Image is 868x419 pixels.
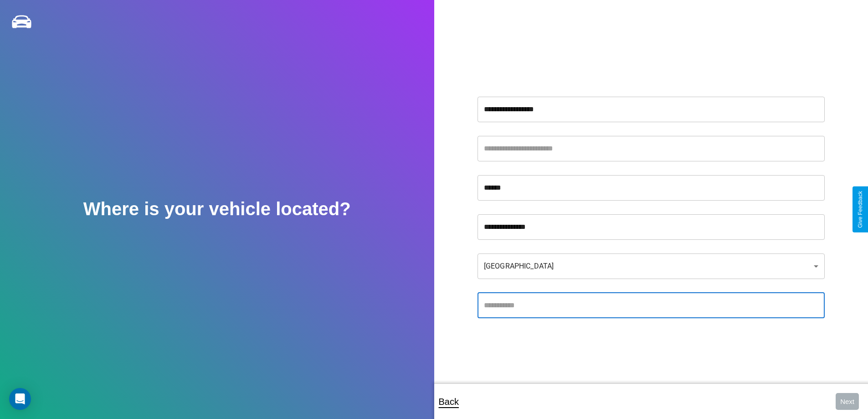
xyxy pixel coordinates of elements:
[478,253,825,279] div: [GEOGRAPHIC_DATA]
[857,191,863,228] div: Give Feedback
[836,393,859,410] button: Next
[83,199,351,219] h2: Where is your vehicle located?
[439,393,459,410] p: Back
[9,388,31,410] div: Open Intercom Messenger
